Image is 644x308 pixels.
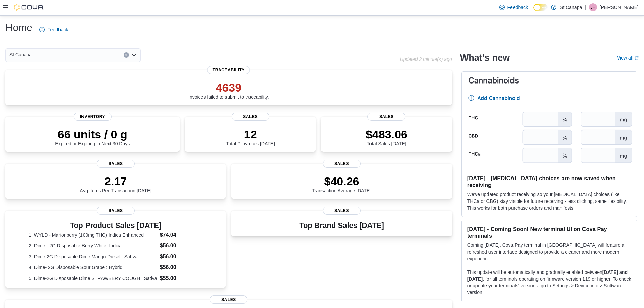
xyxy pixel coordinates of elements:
[226,127,275,141] p: 12
[467,226,631,239] h3: [DATE] - Coming Soon! New terminal UI on Cova Pay terminals
[467,175,631,188] h3: [DATE] - [MEDICAL_DATA] choices are now saved when receiving
[600,3,639,11] p: [PERSON_NAME]
[533,11,534,11] span: Dark Mode
[497,1,531,14] a: Feedback
[131,52,137,58] button: Open list of options
[160,242,202,250] dd: $56.00
[367,113,405,121] span: Sales
[312,174,372,193] div: Transaction Average [DATE]
[14,4,44,11] img: Cova
[55,127,130,146] div: Expired or Expiring in Next 30 Days
[507,4,528,11] span: Feedback
[467,269,628,282] strong: [DATE] and [DATE]
[585,3,586,11] p: |
[5,21,32,34] h1: Home
[533,4,548,11] input: Dark Mode
[323,160,361,168] span: Sales
[55,127,130,141] p: 66 units / 0 g
[366,127,407,146] div: Total Sales [DATE]
[366,127,407,141] p: $483.06
[207,66,250,74] span: Traceability
[400,56,452,62] p: Updated 2 minute(s) ago
[299,221,384,230] h3: Top Brand Sales [DATE]
[560,3,582,11] p: St Canapa
[74,113,112,121] span: Inventory
[226,127,275,146] div: Total # Invoices [DATE]
[80,174,151,188] p: 2.17
[29,232,157,238] dt: 1. WYLD - Marionberry (100mg THC) Indica Enhanced
[160,231,202,239] dd: $74.04
[29,221,202,230] h3: Top Product Sales [DATE]
[160,253,202,261] dd: $56.00
[97,160,135,168] span: Sales
[232,113,269,121] span: Sales
[467,242,631,262] p: Coming [DATE], Cova Pay terminal in [GEOGRAPHIC_DATA] will feature a refreshed user interface des...
[47,26,68,33] span: Feedback
[97,207,135,215] span: Sales
[29,264,157,271] dt: 4. Dime- 2G Disposable Sour Grape : Hybrid
[188,81,269,100] div: Invoices failed to submit to traceability.
[312,174,372,188] p: $40.26
[29,242,157,249] dt: 2. Dime - 2G Disposable Berry White: Indica
[37,23,71,37] a: Feedback
[617,55,639,61] a: View allExternal link
[80,174,151,193] div: Avg Items Per Transaction [DATE]
[160,274,202,282] dd: $55.00
[635,56,639,60] svg: External link
[9,51,32,59] span: St Canapa
[467,269,631,296] p: This update will be automatically and gradually enabled between , for all terminals operating on ...
[467,191,631,211] p: We've updated product receiving so your [MEDICAL_DATA] choices (like THCa or CBG) stay visible fo...
[29,275,157,282] dt: 5. Dime-2G Disposable Dime STRAWBERY COUGH : Sativa
[210,295,247,304] span: Sales
[589,3,597,11] div: Joe Hernandez
[160,263,202,271] dd: $56.00
[591,3,596,11] span: JH
[188,81,269,94] p: 4639
[460,52,510,63] h2: What's new
[29,253,157,260] dt: 3. Dime-2G Disposable Dime Mango Diesel : Sativa
[323,207,361,215] span: Sales
[124,52,129,58] button: Clear input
